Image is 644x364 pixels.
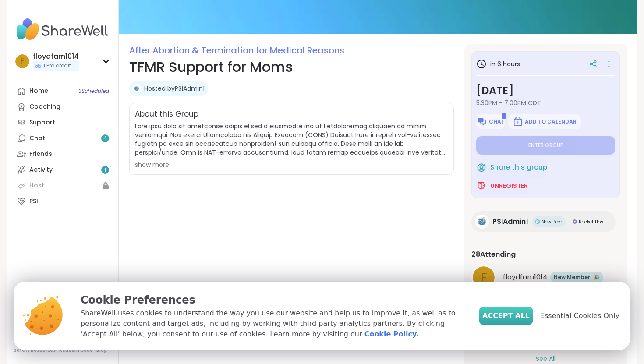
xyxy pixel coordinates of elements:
[476,59,520,69] h3: in 6 hours
[536,354,556,364] button: See All
[502,113,506,119] span: 1
[476,136,615,155] button: Enter group
[471,265,620,290] a: ffloydfam1014New Member! 🎉
[513,117,523,127] img: ShareWell Logomark
[14,14,111,45] img: ShareWell Nav Logo
[471,249,516,260] span: 28 Attending
[29,166,53,174] div: Activity
[135,122,448,157] span: Lore ipsu dolo sit ametconse adipis el sed d eiusmodte inc ut l etdoloremag aliquaen ad minim ven...
[508,114,581,129] button: Add to Calendar
[14,347,56,353] a: Safety Resources
[475,215,489,229] img: PSIAdmin1
[135,109,198,120] h2: About this Group
[14,178,111,194] a: Host
[29,118,55,127] div: Support
[525,118,577,125] span: Add to Calendar
[14,162,111,178] a: Activity1
[573,219,577,224] img: Rocket Host
[29,87,48,95] div: Home
[29,197,38,206] div: PSI
[43,62,71,70] span: 1 Pro credit
[579,219,605,225] span: Rocket Host
[479,307,533,325] button: Accept All
[541,219,562,225] span: New Peer
[29,134,45,143] div: Chat
[481,269,487,286] span: f
[14,131,111,146] a: Chat4
[103,135,107,142] span: 4
[482,311,530,321] span: Accept All
[490,181,528,190] span: Unregister
[492,216,528,227] span: PSIAdmin1
[104,166,106,174] span: 1
[14,115,111,131] a: Support
[14,194,111,209] a: PSI
[144,84,205,93] a: Hosted byPSIAdmin1
[29,150,52,159] div: Friends
[476,99,615,107] span: 5:30PM - 7:00PM CDT
[29,181,44,190] div: Host
[21,56,24,67] span: f
[78,88,109,95] span: 3 Scheduled
[489,118,505,125] span: Chat
[528,142,563,149] span: Enter group
[471,211,616,232] a: PSIAdmin1PSIAdmin1New PeerNew PeerRocket HostRocket Host
[14,83,111,99] a: Home3Scheduled
[14,146,111,162] a: Friends
[364,329,419,339] a: Cookie Policy.
[29,102,60,111] div: Coaching
[33,52,79,61] div: floydfam1014
[476,180,487,191] img: ShareWell Logomark
[81,292,465,308] p: Cookie Preferences
[476,162,487,173] img: ShareWell Logomark
[535,219,540,224] img: New Peer
[476,158,547,177] button: Share this group
[554,273,600,281] span: New Member! 🎉
[132,84,141,93] img: PSIAdmin1
[14,99,111,115] a: Coaching
[503,272,548,283] span: floydfam1014
[540,311,619,321] span: Essential Cookies Only
[476,83,615,99] h3: [DATE]
[81,308,465,339] p: ShareWell uses cookies to understand the way you use our website and help us to improve it, as we...
[59,347,93,353] a: Redeem Code
[476,177,528,195] button: Unregister
[129,57,454,78] h1: TFMR Support for Moms
[476,114,505,129] button: Chat
[490,163,547,173] span: Share this group
[129,44,344,57] a: After Abortion & Termination for Medical Reasons
[135,160,448,169] div: show more
[96,347,107,353] a: Blog
[477,117,487,127] img: ShareWell Logomark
